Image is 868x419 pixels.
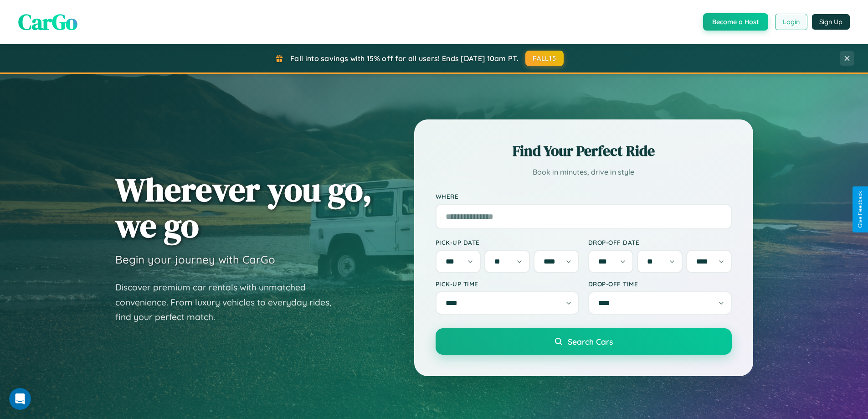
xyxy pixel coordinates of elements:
span: Fall into savings with 15% off for all users! Ends [DATE] 10am PT. [290,54,519,63]
p: Book in minutes, drive in style [436,166,732,179]
button: Search Cars [436,328,732,355]
button: Become a Host [703,13,768,31]
span: CarGo [18,7,77,37]
div: Give Feedback [857,191,863,228]
p: Discover premium car rentals with unmatched convenience. From luxury vehicles to everyday rides, ... [115,280,343,325]
h3: Begin your journey with CarGo [115,253,275,266]
label: Where [436,192,732,200]
label: Drop-off Time [588,280,732,288]
label: Pick-up Date [436,238,579,246]
button: Sign Up [812,14,850,30]
label: Pick-up Time [436,280,579,288]
button: FALL15 [525,51,564,66]
label: Drop-off Date [588,238,732,246]
h1: Wherever you go, we go [115,171,372,243]
iframe: Intercom live chat [9,388,31,410]
button: Login [775,14,807,30]
h2: Find Your Perfect Ride [436,141,732,161]
span: Search Cars [568,336,613,347]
